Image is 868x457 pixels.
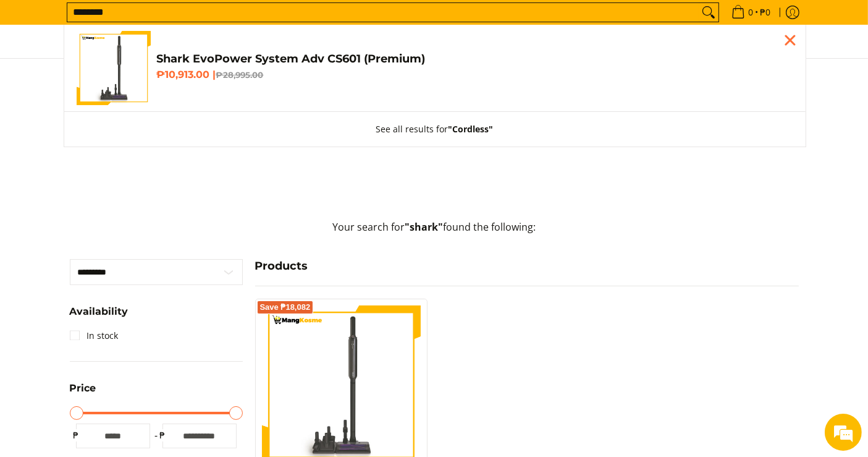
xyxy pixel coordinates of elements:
a: In stock [70,326,119,346]
h4: Products [255,259,799,273]
span: Availability [70,307,129,317]
span: • [728,6,775,19]
span: Price [70,383,96,393]
summary: Open [70,307,129,326]
h4: Shark EvoPower System Adv CS601 (Premium) [157,52,793,66]
span: ₱ [156,429,169,442]
textarea: Type your message and hit 'Enter' [6,316,235,359]
strong: "shark" [405,220,443,234]
span: Save ₱18,082 [260,304,311,311]
strong: "Cordless" [449,123,494,135]
span: ₱ [70,429,82,442]
summary: Open [70,383,96,403]
div: Chat with us now [64,69,208,85]
del: ₱28,995.00 [216,70,264,80]
button: See all results for"Cordless" [364,112,506,147]
div: Close pop up [781,31,799,49]
img: shark-evopower-wireless-vacuum-full-view-mang-kosme [77,31,151,105]
button: Search [699,3,718,22]
span: 0 [747,8,756,17]
h6: ₱10,913.00 | [157,69,793,81]
span: ₱0 [759,8,773,17]
div: Minimize live chat window [203,6,232,36]
p: Your search for found the following: [70,220,799,247]
span: We're online! [72,145,171,270]
a: shark-evopower-wireless-vacuum-full-view-mang-kosme Shark EvoPower System Adv CS601 (Premium) ₱10... [77,31,793,105]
